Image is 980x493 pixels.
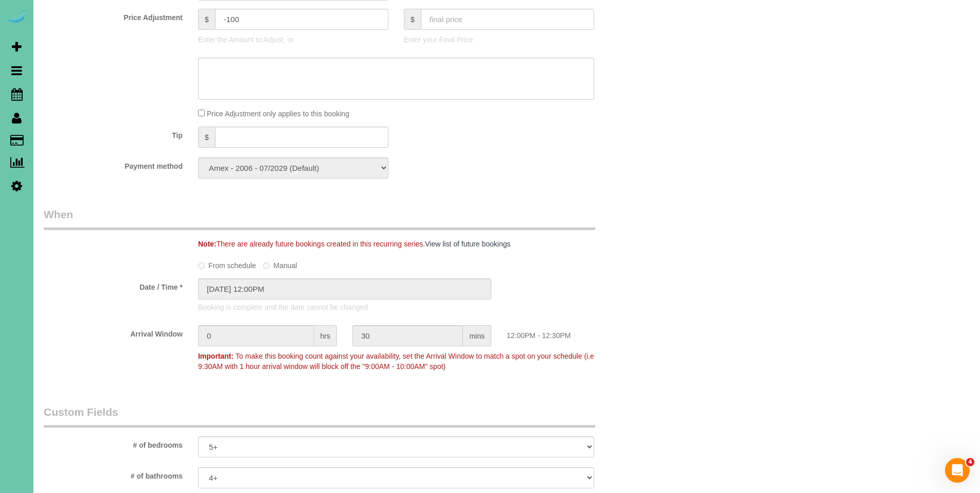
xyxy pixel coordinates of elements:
[36,436,190,450] label: # of bedrooms
[36,325,190,339] label: Arrival Window
[404,34,594,45] p: Enter your Final Price
[198,352,234,360] strong: Important:
[36,127,190,140] label: Tip
[190,239,653,249] div: There are already future bookings created in this recurring series.
[198,240,217,248] strong: Note:
[198,34,388,45] p: Enter the Amount to Adjust, or
[44,404,595,428] legend: Custom Fields
[966,458,974,466] span: 4
[36,157,190,171] label: Payment method
[404,9,421,30] span: $
[314,325,337,346] span: hrs
[463,325,491,346] span: mins
[198,9,215,30] span: $
[198,352,594,371] span: To make this booking count against your availability, set the Arrival Window to match a spot on y...
[36,467,190,481] label: # of bathrooms
[421,9,594,30] input: final price
[425,240,510,248] a: View list of future bookings
[945,458,970,483] iframe: Intercom live chat
[263,262,270,269] input: Manual
[198,278,491,300] input: MM/DD/YYYY HH:MM
[207,110,349,118] span: Price Adjustment only applies to this booking
[198,127,215,148] span: $
[499,325,653,341] div: 12:00PM - 12:30PM
[263,257,297,271] label: Manual
[36,9,190,23] label: Price Adjustment
[36,278,190,292] label: Date / Time *
[44,207,595,230] legend: When
[6,10,27,25] img: Automaid Logo
[198,302,594,312] p: Booking is complete and the date cannot be changed
[198,257,256,271] label: From schedule
[198,262,205,269] input: From schedule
